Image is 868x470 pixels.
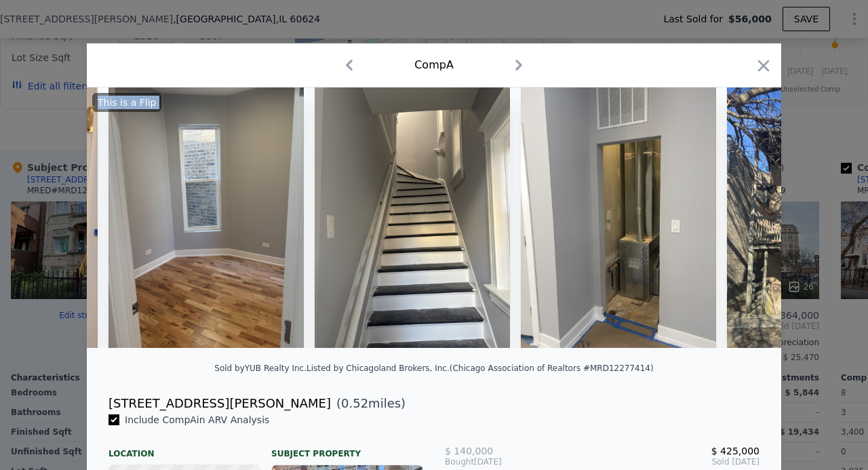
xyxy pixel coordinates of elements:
span: ( miles) [331,394,406,413]
img: Property Img [108,87,304,348]
div: Subject Property [271,437,423,459]
span: Bought [445,456,474,467]
span: $ 140,000 [445,446,493,456]
span: 0.52 [341,396,368,410]
span: $ 425,000 [711,446,759,456]
div: Comp A [414,57,454,73]
div: Listed by Chicagoland Brokers, Inc. (Chicago Association of Realtors #MRD12277414) [307,364,654,373]
span: Include Comp A in ARV Analysis [119,414,275,425]
span: Sold [DATE] [550,456,759,467]
img: Property Img [315,87,510,348]
img: Property Img [521,87,716,348]
div: [DATE] [445,456,550,467]
div: Location [108,437,260,459]
div: [STREET_ADDRESS][PERSON_NAME] [108,394,331,413]
div: This is a Flip [92,93,161,112]
div: Sold by YUB Realty Inc . [214,364,307,373]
